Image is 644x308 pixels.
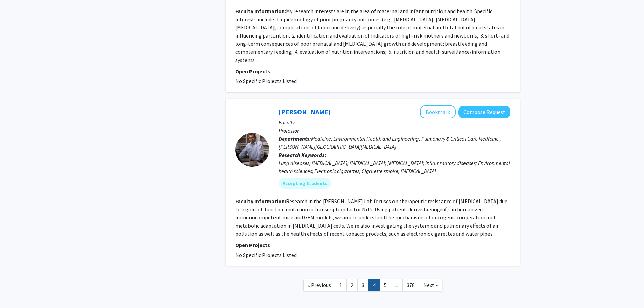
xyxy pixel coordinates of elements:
[235,8,509,63] fg-read-more: My research interests are in the area of maternal and infant nutrition and health. Specific inter...
[303,279,335,291] a: Previous
[368,279,380,291] a: 4
[279,159,510,175] div: Lung diseases; [MEDICAL_DATA]; [MEDICAL_DATA]; [MEDICAL_DATA]; Inflammatory diseases; Environment...
[235,198,286,205] b: Faculty Information:
[357,279,369,291] a: 3
[235,252,297,258] span: No Specific Projects Listed
[458,106,510,118] button: Compose Request to Shyam Biswal
[235,78,297,85] span: No Specific Projects Listed
[235,241,510,249] p: Open Projects
[395,282,398,288] span: ...
[279,135,501,150] span: Medicine, Environmental Health and Engineering, Pulmonary & Critical Care Medicine , [PERSON_NAME...
[402,279,419,291] a: 378
[279,178,331,189] mat-chip: Accepting Students
[308,282,331,288] span: « Previous
[235,67,510,75] p: Open Projects
[346,279,358,291] a: 2
[380,279,391,291] a: 5
[5,278,29,303] iframe: Chat
[419,279,442,291] a: Next
[279,135,311,142] b: Departments:
[423,282,438,288] span: Next »
[420,105,456,118] button: Add Shyam Biswal to Bookmarks
[279,126,510,135] p: Professor
[279,118,510,126] p: Faculty
[279,108,331,116] a: [PERSON_NAME]
[235,8,286,15] b: Faculty Information:
[235,198,507,237] fg-read-more: Research in the [PERSON_NAME] Lab focuses on therapeutic resistance of [MEDICAL_DATA] due to a ga...
[279,151,326,158] b: Research Keywords:
[226,273,520,300] nav: Page navigation
[335,279,347,291] a: 1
